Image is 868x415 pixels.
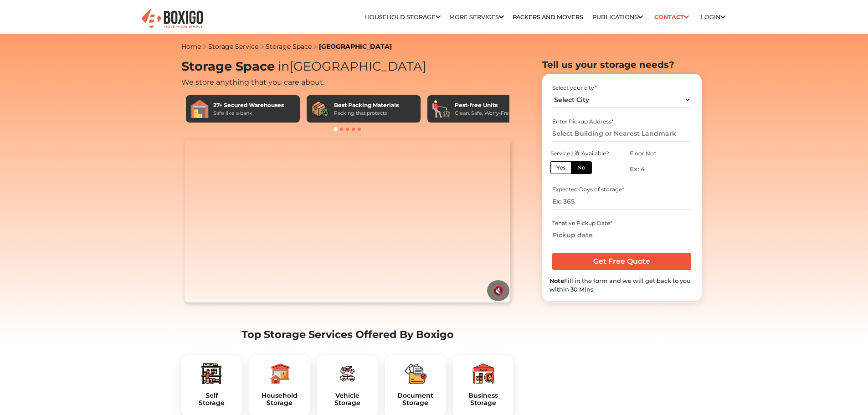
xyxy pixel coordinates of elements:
input: Ex: 365 [552,194,691,210]
a: SelfStorage [189,392,235,407]
a: Home [181,42,201,51]
label: Yes [550,161,571,174]
img: boxigo_packers_and_movers_plan [405,363,426,384]
div: Best Packing Materials [334,101,399,109]
div: Packing that protects [334,109,399,117]
div: Expected Days of storage [552,185,691,194]
a: Publications [592,14,643,20]
div: Select your city [552,84,691,92]
video: Your browser does not support the video tag. [185,139,510,302]
div: Tenative Pickup Date [552,219,691,227]
a: Contact [652,10,692,24]
img: boxigo_packers_and_movers_plan [200,363,222,384]
a: More services [449,14,504,20]
div: Service Lift Available? [550,149,613,158]
h5: Business Storage [460,392,506,407]
input: Pickup date [552,227,691,243]
a: DocumentStorage [392,392,438,407]
h5: Document Storage [392,392,438,407]
h5: Self Storage [189,392,235,407]
h2: Tell us your storage needs? [542,59,702,70]
img: Pest-free Units [432,100,450,118]
div: Floor No [630,149,693,158]
img: boxigo_packers_and_movers_plan [268,363,290,384]
img: Best Packing Materials [311,100,329,118]
h5: Vehicle Storage [324,392,370,407]
span: in [278,59,289,74]
img: Boxigo [140,8,204,30]
div: Clean, Safe, Worry-Free [455,109,512,117]
div: Safe like a bank [213,109,284,117]
span: We store anything that you care about. [181,78,324,87]
a: Packers and Movers [513,14,583,20]
a: VehicleStorage [324,392,370,407]
h1: Storage Space [181,59,514,74]
div: 27+ Secured Warehouses [213,101,284,109]
label: No [571,161,592,174]
div: Enter Pickup Address [552,118,691,126]
img: boxigo_packers_and_movers_plan [473,363,494,384]
input: Select Building or Nearest Landmark [552,126,691,142]
b: Note [550,277,564,284]
a: Storage Service [208,42,258,51]
div: Fill in the form and we will get back to you within 30 Mins. [550,277,694,294]
span: [GEOGRAPHIC_DATA] [275,59,426,74]
h2: Top Storage Services Offered By Boxigo [181,328,514,341]
img: boxigo_packers_and_movers_plan [336,363,358,384]
a: Household Storage [365,14,441,20]
input: Get Free Quote [552,253,691,270]
a: [GEOGRAPHIC_DATA] [319,42,392,51]
h5: Household Storage [257,392,303,407]
div: Pest-free Units [455,101,512,109]
img: 27+ Secured Warehouses [190,100,209,118]
a: HouseholdStorage [257,392,303,407]
button: 🔇 [487,280,509,301]
a: Login [701,14,725,20]
input: Ex: 4 [630,161,693,177]
a: BusinessStorage [460,392,506,407]
a: Storage Space [266,42,312,51]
